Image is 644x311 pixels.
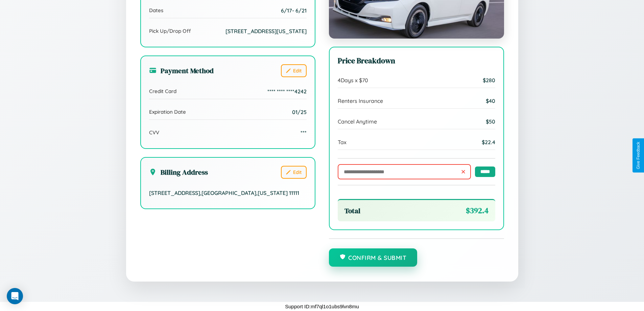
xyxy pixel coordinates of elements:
[292,109,307,115] span: 01/25
[149,88,176,94] span: Credit Card
[486,97,495,104] span: $ 40
[281,64,307,77] button: Edit
[149,167,208,177] h3: Billing Address
[149,109,186,115] span: Expiration Date
[338,97,383,104] span: Renters Insurance
[466,205,488,216] span: $ 392.4
[149,28,191,34] span: Pick Up/Drop Off
[486,118,495,125] span: $ 50
[149,7,163,14] span: Dates
[338,139,347,146] span: Tax
[482,139,495,146] span: $ 22.4
[338,77,368,84] span: 4 Days x $ 70
[338,55,495,66] h3: Price Breakdown
[329,248,418,267] button: Confirm & Submit
[281,166,307,179] button: Edit
[149,66,214,75] h3: Payment Method
[338,118,377,125] span: Cancel Anytime
[149,129,159,136] span: CVV
[225,28,307,35] span: [STREET_ADDRESS][US_STATE]
[636,142,641,169] div: Give Feedback
[7,288,23,304] div: Open Intercom Messenger
[483,77,495,84] span: $ 280
[149,190,299,196] span: [STREET_ADDRESS] , [GEOGRAPHIC_DATA] , [US_STATE] 11111
[344,206,360,216] span: Total
[285,302,359,311] p: Support ID: mf7ql1o1ubs9lvn8mu
[281,7,307,14] span: 6 / 17 - 6 / 21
